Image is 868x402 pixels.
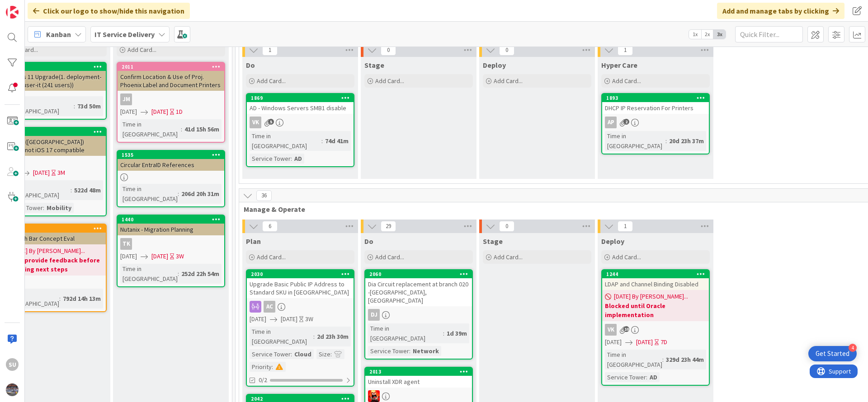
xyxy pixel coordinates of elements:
span: 1x [689,30,701,39]
span: : [646,372,647,382]
div: 903 [3,129,106,135]
div: AC [247,301,354,313]
div: VK [247,117,354,128]
div: 206d 20h 31m [179,189,222,199]
span: [DATE] [33,168,50,178]
div: Time in [GEOGRAPHIC_DATA] [120,184,178,204]
span: [DATE] [636,337,653,347]
div: Upgrade Basic Public IP Address to Standard SKU in [GEOGRAPHIC_DATA] [247,278,354,298]
b: MRC to provide feedback before scheduling next steps [2,256,103,274]
div: 1928 [3,64,106,70]
div: 2d 23h 30m [315,332,351,341]
div: 252d 22h 54m [179,269,222,279]
span: 5 [268,119,274,125]
a: 1535Circular EntraID ReferencesTime in [GEOGRAPHIC_DATA]:206d 20h 31m [117,150,225,207]
a: 1244LDAP and Channel Binding Disabled[DATE] By [PERSON_NAME]...Blocked until Oracle implementatio... [601,269,710,386]
div: 2011 [122,64,224,70]
span: [DATE] [281,314,297,324]
div: Service Tower [605,372,646,382]
div: Time in [GEOGRAPHIC_DATA] [2,180,71,200]
div: AC [264,301,275,313]
span: Stage [364,61,384,70]
span: : [71,185,72,195]
div: DJ [368,309,380,321]
span: Deploy [601,237,624,246]
div: 1869AD - Windows Servers SMB1 disable [247,94,354,114]
div: 1D [176,107,183,117]
input: Quick Filter... [735,26,803,42]
div: 792d 14h 13m [61,294,103,304]
div: VK [602,324,709,336]
div: TK [118,238,224,250]
div: Service Tower [250,154,291,164]
div: 2030 [247,270,354,278]
span: : [330,349,332,359]
span: Do [364,237,373,246]
div: Dia Circuit replacement at branch 020 -[GEOGRAPHIC_DATA], [GEOGRAPHIC_DATA] [365,278,472,306]
span: Add Card... [257,253,286,261]
div: 1535 [118,151,224,159]
span: Kanban [46,29,71,40]
div: 1244 [602,270,709,278]
span: Add Card... [257,77,286,85]
div: Size [316,349,330,359]
div: 257 [3,225,106,232]
div: 73d 50m [75,101,103,111]
span: : [178,189,179,199]
div: Time in [GEOGRAPHIC_DATA] [2,289,59,309]
span: 10 [623,326,629,332]
span: [DATE] [250,314,266,324]
div: Circular EntraID References [118,159,224,171]
div: AP [605,117,617,128]
div: 41d 15h 56m [182,124,222,134]
div: Time in [GEOGRAPHIC_DATA] [250,131,321,151]
div: Time in [GEOGRAPHIC_DATA] [605,131,665,151]
span: 3x [713,30,726,39]
div: 3W [305,314,313,324]
b: IT Service Delivery [94,30,155,39]
a: 2060Dia Circuit replacement at branch 020 -[GEOGRAPHIC_DATA], [GEOGRAPHIC_DATA]DJTime in [GEOGRAP... [364,269,473,360]
div: 1440 [122,216,224,223]
span: : [272,362,273,372]
div: Time in [GEOGRAPHIC_DATA] [120,264,178,284]
span: : [665,136,667,146]
span: 0/2 [259,375,267,385]
span: : [291,349,292,359]
div: 1244 [606,271,709,277]
a: 1893DHCP IP Reservation For PrintersAPTime in [GEOGRAPHIC_DATA]:20d 23h 37m [601,93,710,154]
div: 1440 [118,215,224,224]
div: Time in [GEOGRAPHIC_DATA] [120,119,181,139]
div: Priority [250,362,272,372]
div: Time in [GEOGRAPHIC_DATA] [2,96,74,116]
span: : [181,124,182,134]
div: DHCP IP Reservation For Printers [602,102,709,114]
span: Add Card... [375,77,404,85]
div: AD [292,154,304,164]
span: 6 [262,221,278,232]
span: Add Card... [612,253,641,261]
div: 1535 [122,152,224,158]
div: Uninstall XDR agent [365,376,472,388]
div: 2030 [251,271,354,277]
span: : [74,101,75,111]
img: VN [368,390,380,402]
span: : [313,332,315,341]
div: 1893 [606,95,709,101]
span: [DATE] By [PERSON_NAME]... [614,292,688,301]
div: 2042 [251,396,354,402]
div: Service Tower [368,346,409,356]
span: 0 [381,45,396,56]
span: Add Card... [612,77,641,85]
div: JM [118,93,224,105]
div: 3M [57,168,65,178]
div: Click our logo to show/hide this navigation [28,3,190,19]
span: Add Card... [127,46,156,54]
div: 4 [849,344,857,352]
div: TK [120,238,132,250]
span: : [43,203,44,213]
a: 1440Nutanix - Migration PlanningTK[DATE][DATE]3WTime in [GEOGRAPHIC_DATA]:252d 22h 54m [117,215,225,287]
div: JM [120,93,132,105]
div: Nutanix - Migration Planning [118,224,224,235]
div: 7D [660,337,667,347]
div: Get Started [816,349,849,358]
